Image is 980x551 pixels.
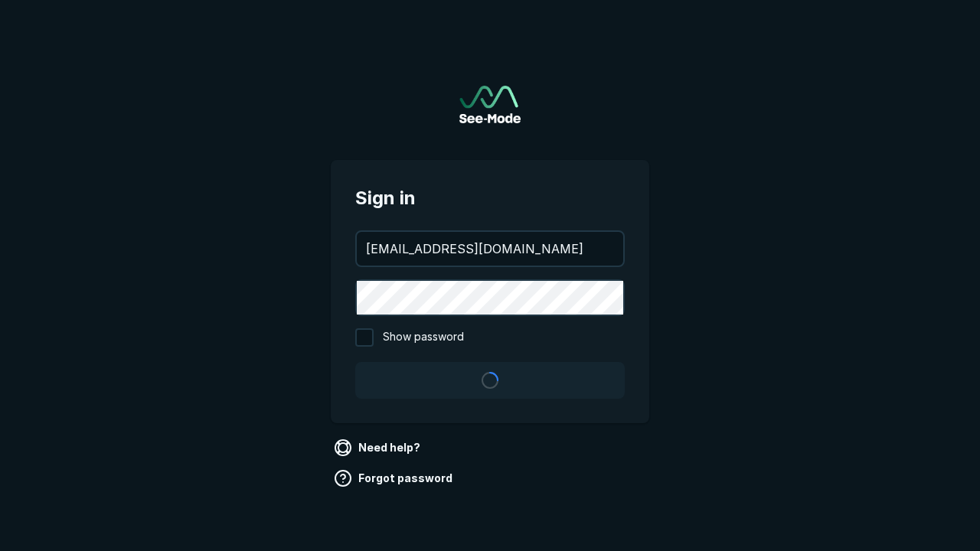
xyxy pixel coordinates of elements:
a: Go to sign in [459,86,521,123]
span: Show password [383,328,464,347]
a: Forgot password [331,466,459,491]
img: See-Mode Logo [459,86,521,123]
span: Sign in [355,184,625,212]
a: Need help? [331,435,426,460]
input: your@email.com [357,232,623,266]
